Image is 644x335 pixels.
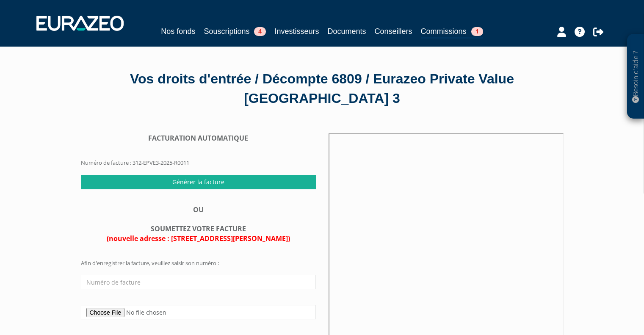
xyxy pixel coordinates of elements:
[81,275,316,289] input: Numéro de facture
[161,25,195,37] a: Nos fonds
[375,25,412,37] a: Conseillers
[81,205,316,244] div: OU SOUMETTEZ VOTRE FACTURE
[81,133,316,174] form: Numéro de facture : 312-EPVE3-2025-R0011
[471,27,483,36] span: 1
[81,133,316,143] div: FACTURATION AUTOMATIQUE
[421,25,483,39] a: Commissions1
[328,25,366,37] a: Documents
[81,175,316,189] input: Générer la facture
[204,25,266,37] a: Souscriptions4
[254,27,266,36] span: 4
[631,39,641,115] p: Besoin d'aide ?
[81,69,564,108] div: Vos droits d'entrée / Décompte 6809 / Eurazeo Private Value [GEOGRAPHIC_DATA] 3
[36,16,124,31] img: 1732889491-logotype_eurazeo_blanc_rvb.png
[274,25,319,37] a: Investisseurs
[107,234,290,243] span: (nouvelle adresse : [STREET_ADDRESS][PERSON_NAME])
